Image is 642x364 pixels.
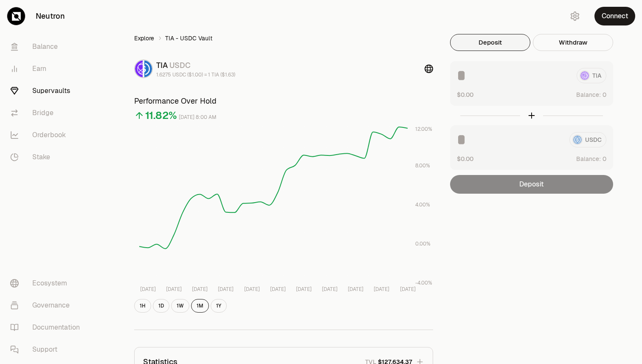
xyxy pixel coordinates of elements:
tspan: [DATE] [400,286,416,293]
img: TIA Logo [135,60,143,77]
a: Support [3,339,92,361]
img: USDC Logo [144,60,152,77]
tspan: 8.00% [415,162,430,169]
tspan: [DATE] [374,286,389,293]
tspan: 0.00% [415,240,431,247]
nav: breadcrumb [134,34,433,42]
div: TIA [156,59,235,71]
button: $0.00 [457,90,473,99]
tspan: 12.00% [415,126,432,133]
button: 1D [153,299,169,313]
button: Deposit [450,34,530,51]
button: 1M [191,299,209,313]
a: Explore [134,34,154,42]
tspan: [DATE] [218,286,234,293]
tspan: [DATE] [192,286,208,293]
tspan: [DATE] [322,286,338,293]
div: 1.6275 USDC ($1.00) = 1 TIA ($1.63) [156,71,235,78]
button: 1H [134,299,151,313]
a: Supervaults [3,80,92,102]
button: 1W [171,299,189,313]
div: 11.82% [145,109,177,122]
a: Governance [3,294,92,316]
tspan: [DATE] [244,286,260,293]
a: Bridge [3,102,92,124]
span: Balance: [576,90,601,99]
tspan: [DATE] [270,286,286,293]
a: Earn [3,58,92,80]
a: Balance [3,36,92,58]
button: Connect [594,7,635,25]
span: TIA - USDC Vault [165,34,212,42]
span: USDC [169,60,191,70]
button: 1Y [211,299,227,313]
a: Stake [3,146,92,168]
tspan: [DATE] [166,286,182,293]
tspan: 4.00% [415,201,430,208]
tspan: -4.00% [415,279,432,286]
a: Ecosystem [3,272,92,294]
button: Withdraw [533,34,613,51]
tspan: [DATE] [296,286,312,293]
div: [DATE] 8:00 AM [179,113,217,122]
tspan: [DATE] [348,286,363,293]
a: Orderbook [3,124,92,146]
tspan: [DATE] [140,286,156,293]
span: Balance: [576,155,601,163]
h3: Performance Over Hold [134,95,433,107]
a: Documentation [3,316,92,339]
button: $0.00 [457,154,473,163]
